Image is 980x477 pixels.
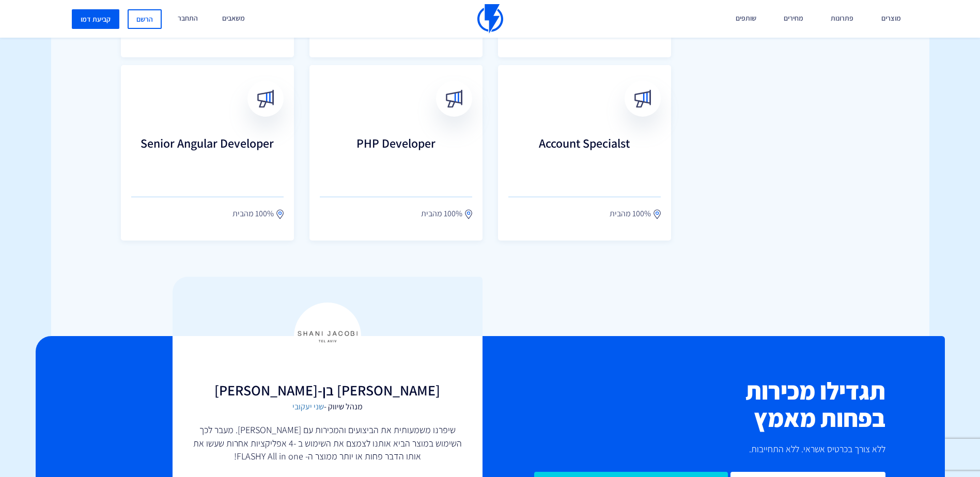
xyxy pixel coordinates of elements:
a: הרשם [128,9,162,29]
p: שיפרנו משמעותית את הביצועים והמכירות עם [PERSON_NAME]. מעבר לכך השימוש במוצר הביא אותנו לצמצם את ... [193,423,462,463]
a: שני יעקובי [292,401,324,412]
span: 100% מהבית [610,208,651,220]
h2: תגדילו מכירות בפחות מאמץ [498,377,885,431]
img: broadcast.svg [256,90,274,108]
h3: [PERSON_NAME] בן-[PERSON_NAME] [193,383,462,399]
img: location.svg [465,209,472,219]
h3: Senior Angular Developer [131,136,284,178]
img: broadcast.svg [633,90,651,108]
img: location.svg [654,209,661,219]
a: PHP Developer 100% מהבית [309,65,483,241]
span: מנהל שיווק - [193,401,462,413]
span: 100% מהבית [232,208,274,220]
img: location.svg [276,209,284,219]
a: קביעת דמו [72,9,119,29]
h3: Account Specialst [508,136,661,178]
img: Feedback [294,303,361,370]
img: broadcast.svg [445,90,463,108]
p: ללא צורך בכרטיס אשראי. ללא התחייבות. [498,442,885,456]
a: Account Specialst 100% מהבית [498,65,671,241]
span: 100% מהבית [421,208,462,220]
a: Senior Angular Developer 100% מהבית [121,65,294,241]
h3: PHP Developer [320,136,472,178]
